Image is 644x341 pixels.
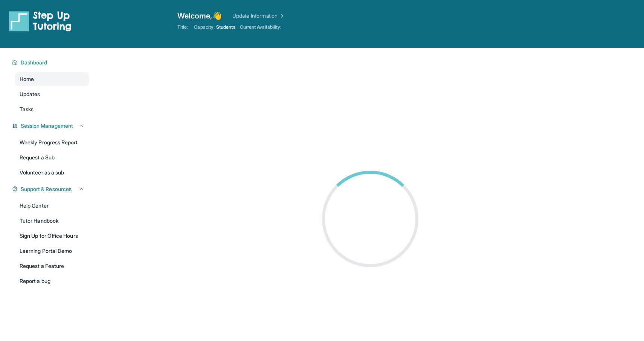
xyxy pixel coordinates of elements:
[15,87,89,101] a: Updates
[15,199,89,213] a: Help Center
[15,229,89,243] a: Sign Up for Office Hours
[15,166,89,179] a: Volunteer as a sub
[15,136,89,149] a: Weekly Progress Report
[20,106,34,113] span: Tasks
[15,244,89,258] a: Learning Portal Demo
[194,24,215,30] span: Capacity:
[18,59,84,66] button: Dashboard
[9,11,72,32] img: logo
[15,259,89,273] a: Request a Feature
[15,274,89,288] a: Report a bug
[240,24,281,30] span: Current Availability:
[18,185,84,193] button: Support & Resources
[21,59,47,66] span: Dashboard
[21,122,73,130] span: Session Management
[232,12,285,20] a: Update Information
[21,185,72,193] span: Support & Resources
[18,122,84,130] button: Session Management
[177,11,222,21] span: Welcome, 👋
[177,24,188,30] span: Title:
[15,102,89,116] a: Tasks
[20,75,34,83] span: Home
[216,24,235,30] span: Students
[15,151,89,164] a: Request a Sub
[278,12,285,20] img: Chevron Right
[20,90,40,98] span: Updates
[15,214,89,228] a: Tutor Handbook
[15,72,89,86] a: Home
